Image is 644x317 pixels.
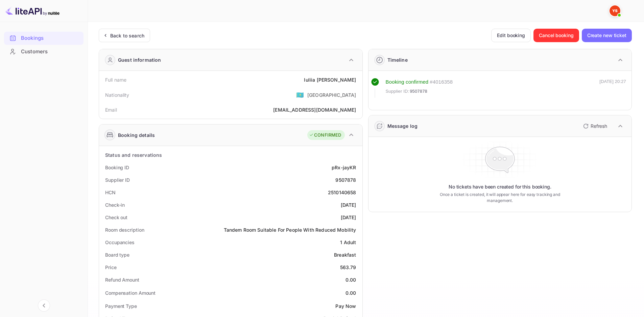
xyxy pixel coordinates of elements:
div: HCN [105,189,116,196]
div: 9507878 [335,176,356,183]
a: Bookings [4,32,84,44]
button: Refresh [579,121,610,132]
div: 0.00 [345,289,356,296]
div: Check-in [105,201,125,208]
div: Tandem Room Suitable For People With Reduced Mobility [224,226,356,233]
div: Customers [4,45,84,58]
div: [EMAIL_ADDRESS][DOMAIN_NAME] [273,106,356,113]
div: [DATE] 20:27 [599,78,626,98]
div: Refund Amount [105,276,139,283]
div: Payment Type [105,302,137,310]
div: Timeline [387,56,408,63]
div: Booking ID [105,164,129,171]
span: Supplier ID: [386,88,409,95]
div: [DATE] [341,201,356,208]
div: CONFIRMED [309,132,341,139]
div: Room description [105,226,144,233]
div: Supplier ID [105,176,130,183]
div: # 4016358 [430,78,453,86]
div: Bookings [4,32,84,45]
div: Iuliia [PERSON_NAME] [304,76,356,83]
div: Guest information [118,56,161,63]
div: 0.00 [345,276,356,283]
div: Bookings [21,34,80,42]
button: Collapse navigation [38,299,50,312]
div: Pay Now [335,302,356,310]
div: Back to search [110,32,144,39]
div: Email [105,106,117,113]
p: Once a ticket is created, it will appear here for easy tracking and management. [429,192,571,204]
span: 9507878 [410,88,427,95]
div: 2510140658 [328,189,356,196]
div: Message log [387,122,418,129]
div: 1 Adult [340,239,356,246]
span: United States [296,89,304,101]
a: Customers [4,45,84,58]
div: Booking details [118,132,155,139]
div: Full name [105,76,126,83]
div: 563.79 [340,264,356,271]
div: Status and reservations [105,151,162,158]
div: Customers [21,48,80,56]
div: Compensation Amount [105,289,156,296]
p: Refresh [591,122,607,129]
button: Edit booking [491,29,531,42]
img: Yandex Support [610,5,620,16]
div: Nationality [105,91,129,98]
div: [GEOGRAPHIC_DATA] [307,91,356,98]
div: Breakfast [334,251,356,258]
div: [DATE] [341,214,356,221]
button: Cancel booking [533,29,579,42]
div: Booking confirmed [386,78,429,86]
button: Create new ticket [582,29,632,42]
div: Board type [105,251,129,258]
img: LiteAPI logo [5,5,59,16]
div: Occupancies [105,239,135,246]
div: Check out [105,214,127,221]
div: Price [105,264,117,271]
p: No tickets have been created for this booking. [449,183,551,190]
div: pRx-jayKR [332,164,356,171]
